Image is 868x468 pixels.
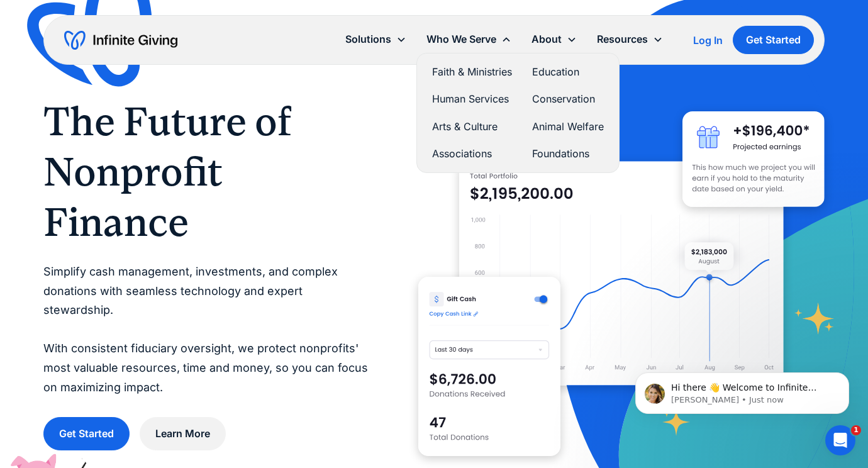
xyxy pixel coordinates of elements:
[426,31,496,48] div: Who We Serve
[43,262,368,397] p: Simplify cash management, investments, and complex donations with seamless technology and expert ...
[531,31,562,48] div: About
[432,145,512,162] a: Associations
[825,425,855,455] iframe: Intercom live chat
[521,26,587,53] div: About
[345,31,391,48] div: Solutions
[597,31,648,48] div: Resources
[43,417,130,450] a: Get Started
[693,35,723,45] div: Log In
[733,26,814,54] a: Get Started
[587,26,673,53] div: Resources
[416,26,521,53] div: Who We Serve
[616,346,868,434] iframe: Intercom notifications message
[43,96,368,247] h1: The Future of Nonprofit Finance
[432,64,512,81] a: Faith & Ministries
[532,64,604,81] a: Education
[418,277,560,456] img: donation software for nonprofits
[335,26,416,53] div: Solutions
[432,91,512,108] a: Human Services
[532,91,604,108] a: Conservation
[432,118,512,135] a: Arts & Culture
[140,417,226,450] a: Learn More
[794,303,835,335] img: fundraising star
[64,30,177,50] a: home
[416,53,620,173] nav: Who We Serve
[532,145,604,162] a: Foundations
[851,425,861,435] span: 1
[459,161,784,386] img: nonprofit donation platform
[693,33,723,48] a: Log In
[532,118,604,135] a: Animal Welfare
